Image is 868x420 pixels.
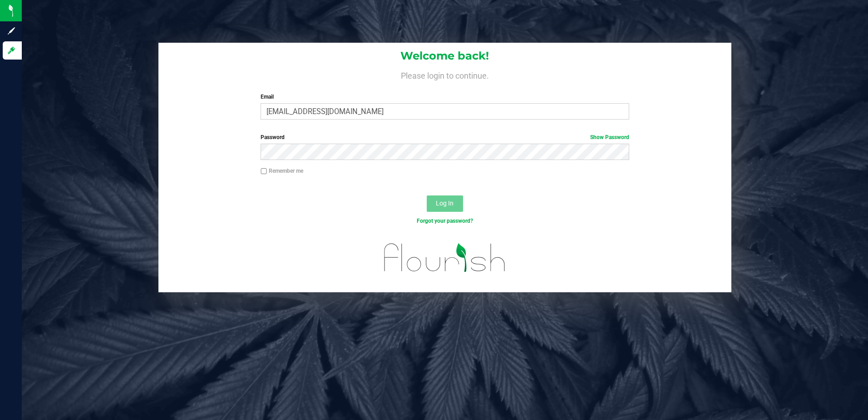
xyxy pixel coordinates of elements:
[261,134,285,140] span: Password
[158,50,732,62] h1: Welcome back!
[590,134,629,140] a: Show Password
[7,26,16,35] inline-svg: Sign up
[261,167,303,175] label: Remember me
[373,235,517,281] img: flourish_logo.svg
[261,168,267,175] input: Remember me
[158,69,732,80] h4: Please login to continue.
[261,93,629,101] label: Email
[417,218,473,224] a: Forgot your password?
[427,195,463,212] button: Log In
[436,200,454,207] span: Log In
[7,46,16,55] inline-svg: Log in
